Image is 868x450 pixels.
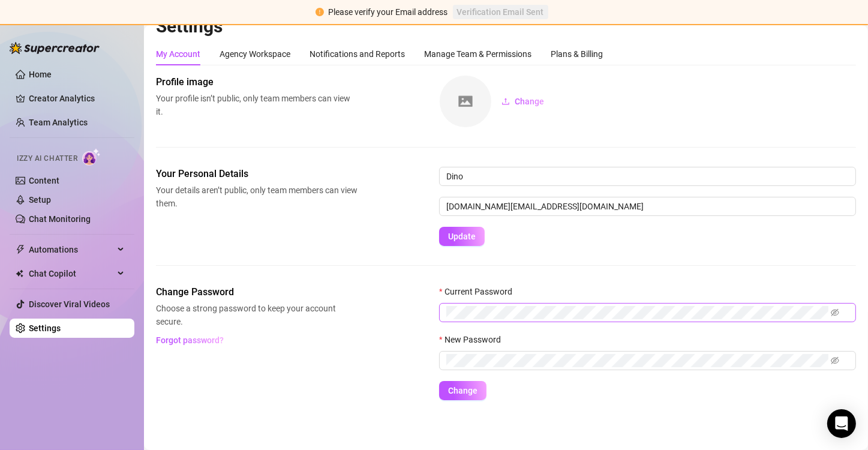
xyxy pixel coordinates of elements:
[156,184,358,210] span: Your details aren’t public, only team members can view them.
[29,299,110,309] a: Discover Viral Videos
[329,5,448,19] div: Please verify your Email address
[424,47,531,61] div: Manage Team & Permissions
[156,75,358,89] span: Profile image
[156,92,358,118] span: Your profile isn’t public, only team members can view it.
[29,89,125,108] a: Creator Analytics
[17,153,77,164] span: Izzy AI Chatter
[515,97,544,106] span: Change
[29,264,114,283] span: Chat Copilot
[16,245,25,254] span: thunderbolt
[501,97,510,106] span: upload
[551,47,603,61] div: Plans & Billing
[29,323,61,333] a: Settings
[156,167,358,181] span: Your Personal Details
[831,356,839,365] span: eye-invisible
[29,214,91,224] a: Chat Monitoring
[446,306,828,319] input: Current Password
[157,335,224,345] span: Forgot password?
[29,195,51,205] a: Setup
[439,333,509,346] label: New Password
[831,308,839,317] span: eye-invisible
[82,148,101,166] img: AI Chatter
[448,232,476,241] span: Update
[156,15,856,38] h2: Settings
[29,240,114,259] span: Automations
[156,285,358,299] span: Change Password
[448,386,477,395] span: Change
[446,354,828,367] input: New Password
[310,47,405,61] div: Notifications and Reports
[220,47,290,61] div: Agency Workspace
[439,381,486,400] button: Change
[439,197,856,216] input: Enter new email
[453,5,548,19] button: Verification Email Sent
[439,285,520,298] label: Current Password
[156,302,358,328] span: Choose a strong password to keep your account secure.
[439,167,856,186] input: Enter name
[156,47,200,61] div: My Account
[492,92,554,111] button: Change
[156,331,224,350] button: Forgot password?
[10,42,100,54] img: logo-BBDzfeDw.svg
[29,118,88,127] a: Team Analytics
[316,8,324,16] span: exclamation-circle
[440,76,491,127] img: square-placeholder.png
[439,227,485,246] button: Update
[29,176,59,185] a: Content
[29,70,52,79] a: Home
[827,409,856,438] div: Open Intercom Messenger
[16,269,23,278] img: Chat Copilot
